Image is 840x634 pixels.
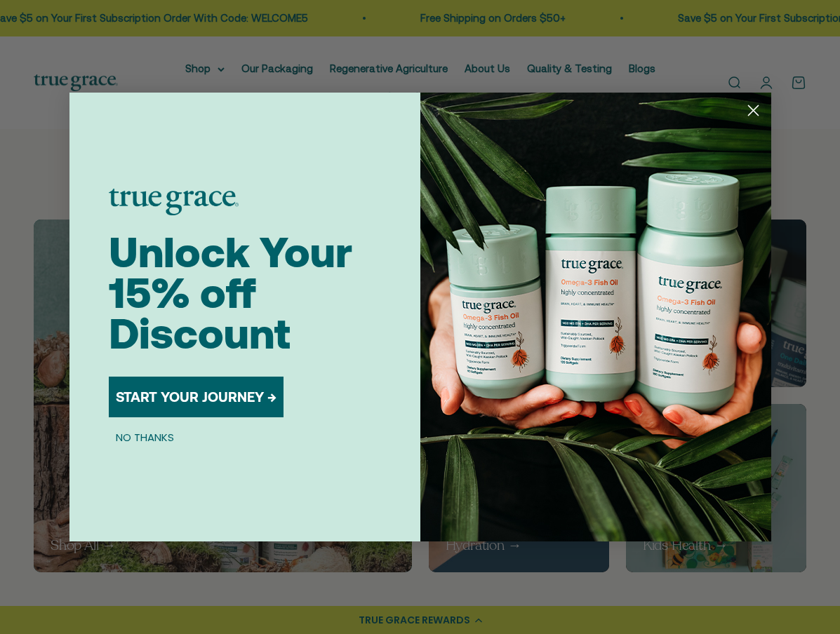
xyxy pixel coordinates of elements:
[109,228,352,358] span: Unlock Your 15% off Discount
[741,98,766,123] button: Close dialog
[109,189,239,215] img: logo placeholder
[109,429,181,445] button: NO THANKS
[420,93,771,541] img: 098727d5-50f8-4f9b-9554-844bb8da1403.jpeg
[109,377,284,417] button: START YOUR JOURNEY →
